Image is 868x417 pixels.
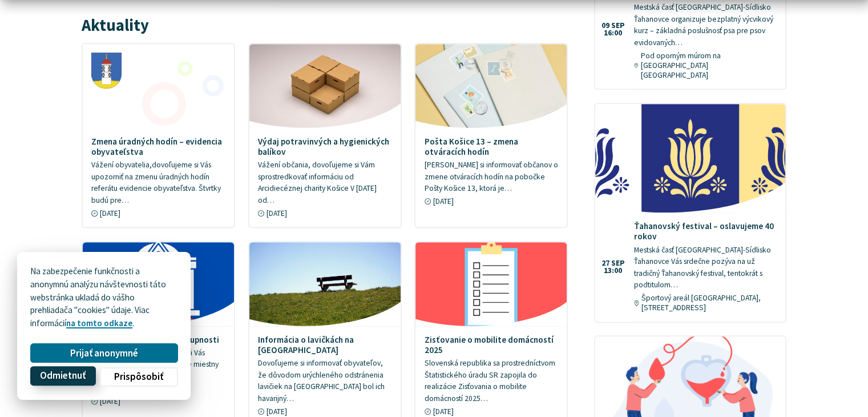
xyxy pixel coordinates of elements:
span: 13:00 [601,267,625,275]
h4: Zisťovanie o mobilite domácností 2025 [425,335,559,355]
a: Pošta Košice 13 – zmena otváracích hodín [PERSON_NAME] si informovať občanov o zmene otváracích h... [415,44,567,215]
p: Slovenská republika sa prostredníctvom Štatistického úradu SR zapojila do realizácie Zisťovania o... [425,358,559,404]
a: na tomto odkaze [66,318,132,328]
a: Zmena úradných hodín – evidencia obyvateľstva Vážení obyvatelia,dovoľujeme si Vás upozorniť na zm... [83,44,234,227]
a: Ťahanovský festival – oslavujeme 40 rokov Mestská časť [GEOGRAPHIC_DATA]-Sídlisko Ťahanovce Vás s... [595,104,785,322]
p: Mestská časť [GEOGRAPHIC_DATA]-Sídlisko Ťahanovce organizuje bezplatný výcvikový kurz – základná ... [634,2,777,49]
a: Oznam o dočasnej nedostupnosti Vážení občania, dovoľujeme si Vás upozorniť, že dňa [DATE] bude mi... [83,242,234,415]
button: Prispôsobiť [100,367,177,387]
a: Výdaj potravinvých a hygienických balíkov Vážení občania, dovoľujeme si Vám sprostredkovať inform... [249,44,401,227]
h3: Aktuality [82,17,149,34]
span: [DATE] [267,209,287,218]
span: Odmietnuť [40,370,86,382]
h4: Výdaj potravinvých a hygienických balíkov [258,137,392,157]
button: Prijať anonymné [30,343,177,363]
span: [DATE] [433,197,454,206]
span: [DATE] [433,407,454,416]
span: sep [611,259,625,267]
span: [DATE] [100,396,120,406]
h4: Pošta Košice 13 – zmena otváracích hodín [425,137,559,157]
p: Vážení občania, dovoľujeme si Vám sprostredkovať informáciu od Arcidiecéznej charity Košice V [DA... [258,159,392,206]
span: sep [611,22,625,30]
span: Športový areál [GEOGRAPHIC_DATA], [STREET_ADDRESS] [641,293,777,312]
p: [PERSON_NAME] si informovať občanov o zmene otváracích hodín na pobočke Pošty Košice 13, ktorá je… [425,159,559,195]
p: Mestská časť [GEOGRAPHIC_DATA]-Sídlisko Ťahanovce Vás srdečne pozýva na už tradičný Ťahanovský fe... [634,244,777,291]
p: Dovoľujeme si informovať obyvateľov, že dôvodom urýchleného odstránenia lavičiek na [GEOGRAPHIC_D... [258,358,392,404]
span: 16:00 [601,29,625,37]
span: [DATE] [267,407,287,416]
span: Prijať anonymné [70,347,138,359]
button: Odmietnuť [30,366,95,386]
p: Vážení obyvatelia,dovoľujeme si Vás upozorniť na zmenu úradných hodín referátu evidencie obyvateľ... [91,159,225,206]
span: 09 [601,22,609,30]
h4: Informácia o lavičkách na [GEOGRAPHIC_DATA] [258,335,392,355]
span: Prispôsobiť [114,371,163,383]
h4: Zmena úradných hodín – evidencia obyvateľstva [91,137,225,157]
span: Pod oporným múrom na [GEOGRAPHIC_DATA] [GEOGRAPHIC_DATA] [640,51,776,80]
h4: Ťahanovský festival – oslavujeme 40 rokov [634,221,777,242]
p: Na zabezpečenie funkčnosti a anonymnú analýzu návštevnosti táto webstránka ukladá do vášho prehli... [30,265,177,330]
span: [DATE] [100,209,120,218]
span: 27 [601,259,609,267]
